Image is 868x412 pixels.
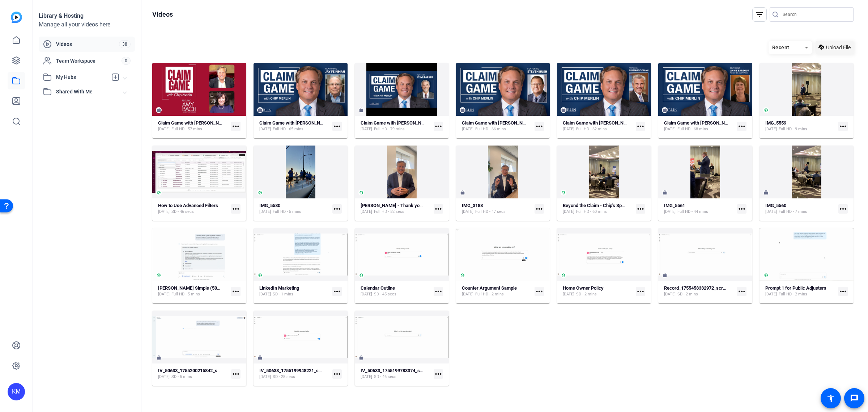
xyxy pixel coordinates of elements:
a: How to Use Advanced Filters[DATE]SD - 46 secs [158,203,228,215]
mat-icon: more_horiz [535,122,544,131]
strong: Prompt 1 for Public Adjusters [765,285,826,291]
span: Full HD - 47 secs [475,209,506,215]
span: [DATE] [765,291,777,297]
a: Beyond the Claim - Chip's Speech[DATE]Full HD - 60 mins [563,203,633,215]
strong: [PERSON_NAME] - Thank you for Beyond the Claim [361,203,467,208]
a: [PERSON_NAME] - Thank you for Beyond the Claim[DATE]Full HD - 52 secs [361,203,431,215]
div: Manage all your videos here [39,20,135,29]
strong: IV_50633_1755200215842_screen [158,368,229,373]
span: 38 [119,40,131,48]
strong: IMG_5561 [664,203,685,208]
mat-icon: message [850,394,859,403]
span: [DATE] [158,291,170,297]
span: Shared With Me [56,88,123,96]
span: Full HD - 5 mins [171,291,200,297]
strong: IV_50633_1755199783374_screen [361,368,432,373]
span: Full HD - 62 mins [576,126,607,132]
span: [DATE] [361,209,372,215]
a: Home Owner Policy[DATE]SD - 2 mins [563,285,633,297]
mat-icon: more_horiz [434,204,443,214]
strong: Claim Game with [PERSON_NAME] Featuring [PERSON_NAME] [462,120,591,126]
mat-icon: more_horiz [838,287,848,296]
span: [DATE] [563,126,574,132]
span: [DATE] [259,209,271,215]
span: 0 [122,57,131,65]
mat-icon: more_horiz [231,122,241,131]
strong: LinkedIn Marketing [259,285,299,291]
mat-icon: more_horiz [535,287,544,296]
mat-icon: more_horiz [434,122,443,131]
a: IMG_5560[DATE]Full HD - 7 mins [765,203,835,215]
span: SD - 2 mins [576,291,597,297]
h1: Videos [152,10,173,19]
span: [DATE] [765,126,777,132]
span: [DATE] [563,291,574,297]
mat-expansion-panel-header: Shared With Me [39,84,135,99]
mat-icon: more_horiz [332,287,342,296]
span: [DATE] [664,209,676,215]
span: SD - 5 mins [171,374,192,380]
a: LinkedIn Marketing[DATE]SD - 1 mins [259,285,329,297]
span: [DATE] [462,126,473,132]
strong: How to Use Advanced Filters [158,203,218,208]
mat-icon: more_horiz [535,204,544,214]
span: Full HD - 9 mins [779,126,807,132]
mat-icon: more_horiz [231,369,241,379]
span: [DATE] [361,374,372,380]
strong: Counter Argument Sample [462,285,517,291]
a: Counter Argument Sample[DATE]Full HD - 2 mins [462,285,532,297]
a: Claim Game with [PERSON_NAME] featuring [PERSON_NAME][DATE]Full HD - 68 mins [664,120,734,132]
span: [DATE] [158,374,170,380]
mat-icon: more_horiz [636,122,645,131]
span: Full HD - 66 mins [475,126,506,132]
a: IMG_5561[DATE]Full HD - 44 mins [664,203,734,215]
strong: Claim Game with [PERSON_NAME] Featuring [PERSON_NAME] [361,120,490,126]
span: SD - 2 mins [677,291,698,297]
strong: Calendar Outline [361,285,395,291]
mat-icon: more_horiz [332,122,342,131]
span: SD - 46 secs [374,374,396,380]
span: [DATE] [664,126,676,132]
strong: Claim Game with [PERSON_NAME] featuring [PERSON_NAME] [664,120,793,126]
input: Search [783,10,848,19]
span: [DATE] [361,291,372,297]
a: IV_50633_1755200215842_screen[DATE]SD - 5 mins [158,368,228,380]
strong: IV_50633_1755199948221_screen [259,368,331,373]
mat-icon: more_horiz [231,204,241,214]
span: Full HD - 60 mins [576,209,607,215]
span: [DATE] [158,126,170,132]
img: blue-gradient.svg [11,12,22,23]
a: Claim Game with [PERSON_NAME] Featuring [PERSON_NAME], Author of [PERSON_NAME][DATE]Full HD - 65 ... [259,120,329,132]
mat-icon: more_horiz [231,287,241,296]
span: Full HD - 5 mins [273,209,301,215]
a: IMG_3188[DATE]Full HD - 47 secs [462,203,532,215]
span: [DATE] [664,291,676,297]
span: [DATE] [259,291,271,297]
mat-icon: more_horiz [737,122,746,131]
a: Claim Game with [PERSON_NAME] Featuring [PERSON_NAME][DATE]Full HD - 57 mins [158,120,228,132]
span: My Hubs [56,73,107,81]
strong: IMG_5559 [765,120,786,126]
span: SD - 45 secs [374,291,396,297]
strong: [PERSON_NAME] Simple (50636) [158,285,226,291]
strong: IMG_5560 [765,203,786,208]
strong: IMG_5580 [259,203,280,208]
mat-icon: more_horiz [636,204,645,214]
mat-icon: more_horiz [434,287,443,296]
a: Calendar Outline[DATE]SD - 45 secs [361,285,431,297]
mat-icon: more_horiz [838,122,848,131]
span: Full HD - 2 mins [779,291,807,297]
span: Videos [56,41,119,48]
span: Upload File [826,44,851,51]
mat-icon: more_horiz [434,369,443,379]
a: Claim Game with [PERSON_NAME] Featuring [PERSON_NAME][DATE]Full HD - 79 mins [361,120,431,132]
div: Library & Hosting [39,12,135,20]
span: Full HD - 52 secs [374,209,404,215]
span: Full HD - 57 mins [171,126,202,132]
a: Claim Game with [PERSON_NAME] featuring [PERSON_NAME][DATE]Full HD - 62 mins [563,120,633,132]
span: [DATE] [563,209,574,215]
strong: Claim Game with [PERSON_NAME] featuring [PERSON_NAME] [563,120,692,126]
a: [PERSON_NAME] Simple (50636)[DATE]Full HD - 5 mins [158,285,228,297]
strong: Claim Game with [PERSON_NAME] Featuring [PERSON_NAME] [158,120,288,126]
span: [DATE] [765,209,777,215]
